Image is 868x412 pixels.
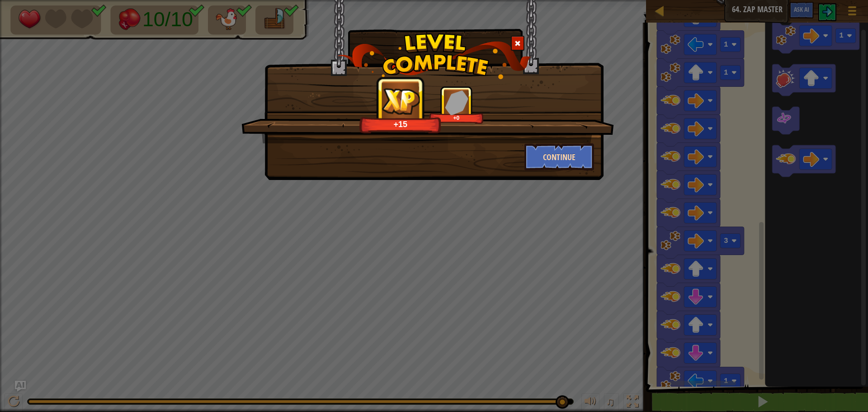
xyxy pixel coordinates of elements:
[379,86,422,116] img: reward_icon_xp.png
[362,119,439,129] div: +15
[431,114,482,121] div: +0
[445,90,468,115] img: reward_icon_gems.png
[524,143,594,170] button: Continue
[337,33,531,79] img: level_complete.png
